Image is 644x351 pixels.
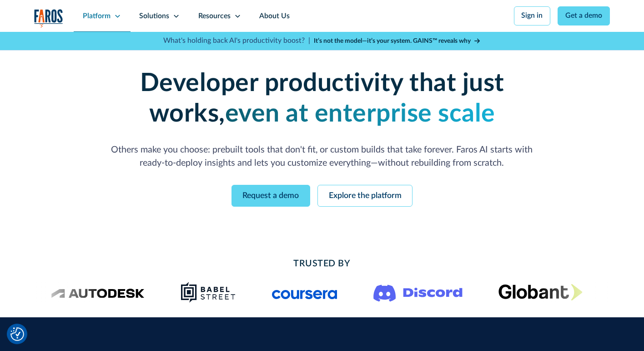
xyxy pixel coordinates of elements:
h2: Trusted By [106,257,538,271]
a: Get a demo [558,6,610,25]
img: Globant's logo [498,284,583,300]
button: Cookie Settings [10,327,24,341]
img: Logo of the analytics and reporting company Faros. [34,9,63,28]
div: Resources [198,11,231,22]
strong: even at enterprise scale [225,101,495,127]
a: It’s not the model—it’s your system. GAINS™ reveals why [314,36,481,46]
a: Sign in [514,6,551,25]
strong: Developer productivity that just works, [140,71,504,126]
a: Request a demo [231,185,310,207]
p: Others make you choose: prebuilt tools that don't fit, or custom builds that take forever. Faros ... [106,143,538,170]
img: Logo of the online learning platform Coursera. [272,285,337,300]
div: Platform [83,11,111,22]
img: Logo of the design software company Autodesk. [51,286,145,298]
img: Babel Street logo png [181,281,236,303]
strong: It’s not the model—it’s your system. GAINS™ reveals why [314,38,471,44]
a: home [34,9,63,28]
img: Logo of the communication platform Discord. [373,283,463,302]
div: Solutions [139,11,169,22]
p: What's holding back AI's productivity boost? | [163,36,310,46]
img: Revisit consent button [10,327,24,341]
a: Explore the platform [317,185,413,207]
